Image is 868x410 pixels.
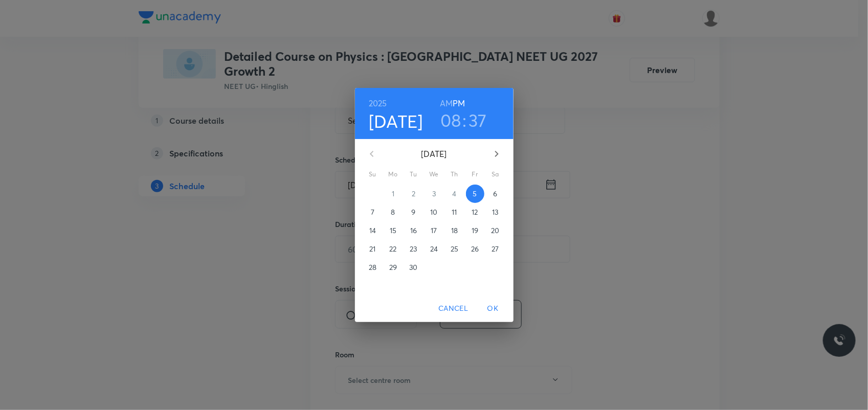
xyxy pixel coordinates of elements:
[430,207,437,217] p: 10
[384,258,403,277] button: 29
[409,262,417,272] p: 30
[389,244,396,254] p: 22
[425,203,443,221] button: 10
[440,96,453,110] button: AM
[425,221,443,240] button: 17
[364,258,382,277] button: 28
[369,244,375,254] p: 21
[384,148,484,160] p: [DATE]
[451,225,458,236] p: 18
[369,110,423,132] button: [DATE]
[486,185,505,203] button: 6
[369,262,376,272] p: 28
[405,203,423,221] button: 9
[364,221,382,240] button: 14
[405,258,423,277] button: 30
[391,207,395,217] p: 8
[369,225,376,236] p: 14
[384,203,403,221] button: 8
[405,221,423,240] button: 16
[486,203,505,221] button: 13
[452,207,457,217] p: 11
[384,169,403,179] span: Mo
[462,109,466,131] h3: :
[364,240,382,258] button: 21
[425,169,443,179] span: We
[446,169,464,179] span: Th
[472,225,478,236] p: 19
[466,221,484,240] button: 19
[389,262,397,272] p: 29
[453,96,465,110] button: PM
[466,169,484,179] span: Fr
[364,203,382,221] button: 7
[466,240,484,258] button: 26
[440,109,461,131] button: 08
[446,240,464,258] button: 25
[471,244,479,254] p: 26
[431,225,437,236] p: 17
[481,302,505,315] span: OK
[438,302,468,315] span: Cancel
[477,299,509,318] button: OK
[486,221,505,240] button: 20
[434,299,472,318] button: Cancel
[469,109,487,131] button: 37
[466,203,484,221] button: 12
[472,207,478,217] p: 12
[466,185,484,203] button: 5
[492,244,499,254] p: 27
[446,203,464,221] button: 11
[430,244,438,254] p: 24
[364,169,382,179] span: Su
[411,207,415,217] p: 9
[390,225,396,236] p: 15
[371,207,374,217] p: 7
[492,207,498,217] p: 13
[405,169,423,179] span: Tu
[410,244,417,254] p: 23
[446,221,464,240] button: 18
[425,240,443,258] button: 24
[451,244,458,254] p: 25
[405,240,423,258] button: 23
[369,96,387,110] button: 2025
[384,240,403,258] button: 22
[486,169,505,179] span: Sa
[384,221,403,240] button: 15
[473,189,477,199] p: 5
[493,189,497,199] p: 6
[491,225,499,236] p: 20
[486,240,505,258] button: 27
[410,225,417,236] p: 16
